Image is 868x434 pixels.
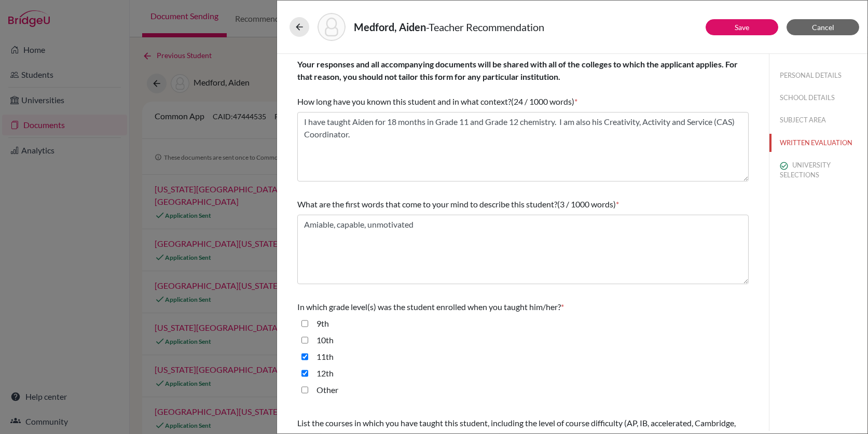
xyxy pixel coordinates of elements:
[297,59,738,81] b: Your responses and all accompanying documents will be shared with all of the colleges to which th...
[297,59,738,106] span: How long have you known this student and in what context?
[769,156,867,184] button: UNIVERSITY SELECTIONS
[297,199,557,209] span: What are the first words that come to your mind to describe this student?
[354,21,426,33] strong: Medford, Aiden
[769,66,867,85] button: PERSONAL DETAILS
[316,384,338,396] label: Other
[316,334,334,346] label: 10th
[316,351,334,363] label: 11th
[316,367,334,380] label: 12th
[426,21,544,33] span: - Teacher Recommendation
[780,162,788,170] img: check_circle_outline-e4d4ac0f8e9136db5ab2.svg
[769,111,867,129] button: SUBJECT AREA
[316,317,329,330] label: 9th
[769,89,867,107] button: SCHOOL DETAILS
[511,96,574,106] span: (24 / 1000 words)
[297,112,749,181] textarea: I have taught Aiden for 18 months in Grade 11 and Grade 12 chemistry. I am also his Creativity, A...
[557,199,616,209] span: (3 / 1000 words)
[297,215,749,284] textarea: Amiable, capable, unmotivated
[297,302,561,312] span: In which grade level(s) was the student enrolled when you taught him/her?
[769,134,867,152] button: WRITTEN EVALUATION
